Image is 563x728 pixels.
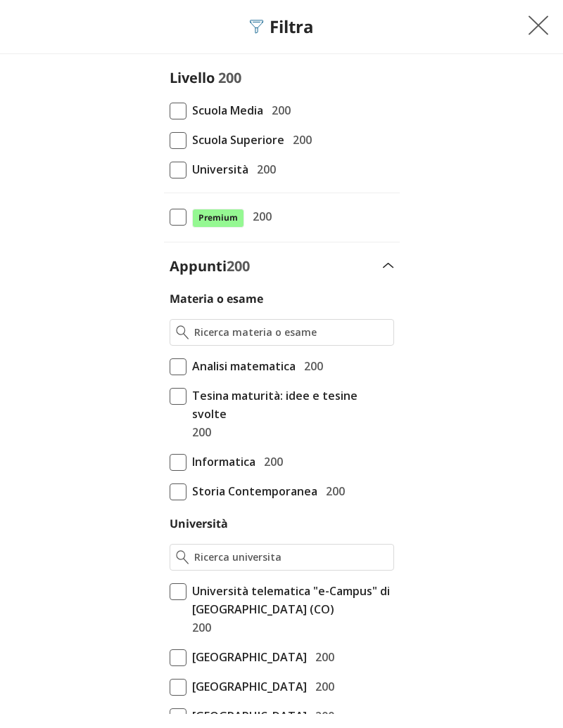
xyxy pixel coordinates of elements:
[186,423,211,441] span: 200
[227,256,250,275] span: 200
[250,17,314,37] div: Filtra
[287,131,312,149] span: 200
[247,207,272,226] span: 200
[194,325,387,339] input: Ricerca materia o esame
[186,677,307,696] span: [GEOGRAPHIC_DATA]
[250,20,264,34] img: Filtra filtri mobile
[186,357,296,375] span: Analisi matematica
[186,386,394,423] span: Tesina maturità: idee e tesine svolte
[186,648,307,666] span: [GEOGRAPHIC_DATA]
[251,160,276,178] span: 200
[176,550,189,564] img: Ricerca universita
[186,482,317,500] span: Storia Contemporanea
[194,550,387,564] input: Ricerca universita
[186,618,211,637] span: 200
[192,209,244,227] span: Premium
[310,648,334,666] span: 200
[320,482,345,500] span: 200
[383,263,394,268] img: Apri e chiudi sezione
[170,291,263,306] label: Materia o esame
[170,256,250,275] label: Appunti
[186,582,394,618] span: Università telematica "e-Campus" di [GEOGRAPHIC_DATA] (CO)
[310,707,334,725] span: 200
[186,707,307,725] span: [GEOGRAPHIC_DATA]
[528,15,549,36] img: Chiudi filtri mobile
[186,160,248,178] span: Università
[186,131,284,149] span: Scuola Superiore
[310,677,334,696] span: 200
[298,357,323,375] span: 200
[218,68,241,87] span: 200
[170,516,228,531] label: Università
[170,68,215,87] label: Livello
[258,453,283,471] span: 200
[266,101,291,119] span: 200
[186,101,263,119] span: Scuola Media
[176,325,189,339] img: Ricerca materia o esame
[186,453,255,471] span: Informatica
